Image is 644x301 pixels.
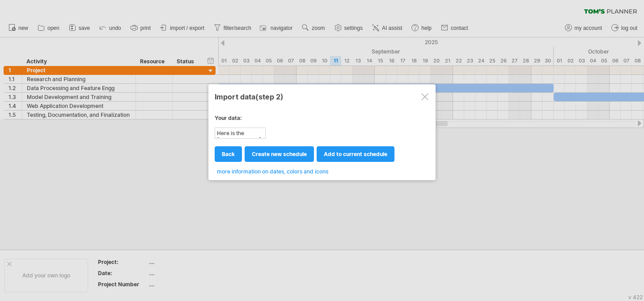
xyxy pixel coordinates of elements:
[255,92,284,101] span: (step 2)
[324,151,387,157] span: add to current schedule
[252,151,307,157] span: create new schedule
[317,146,394,162] a: add to current schedule
[216,128,265,138] div: Here is the [PERSON_NAME] chart based on the data you provided:```| Task | Start Date | End Date ...
[215,88,429,104] div: Import data
[215,146,242,162] a: back
[215,115,429,126] div: Your data:
[217,168,328,175] span: more information on dates, colors and icons
[222,151,235,157] span: back
[245,146,314,162] a: create new schedule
